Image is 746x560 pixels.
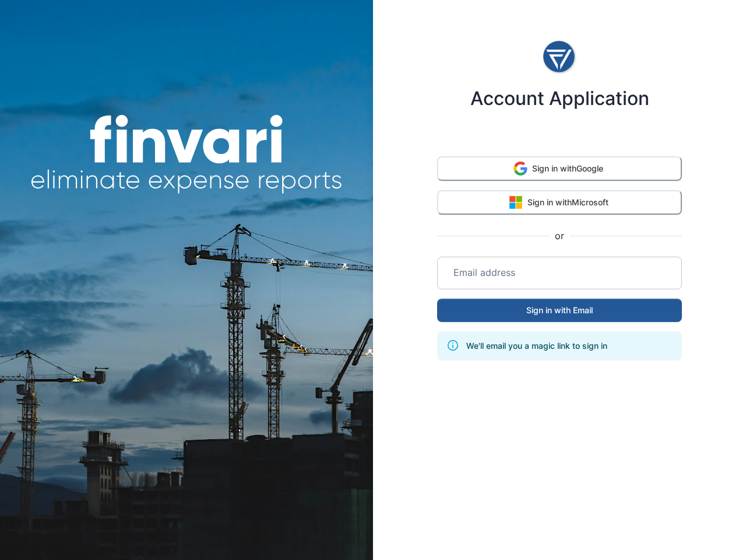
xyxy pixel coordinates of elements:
[466,335,607,357] div: We'll email you a magic link to sign in
[437,299,682,322] button: Sign in with Email
[437,156,682,181] button: Sign in withGoogle
[30,115,343,194] img: finvari headline
[470,87,649,110] h4: Account Application
[437,190,682,215] button: Sign in withMicrosoft
[549,229,569,243] span: or
[542,36,577,78] img: logo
